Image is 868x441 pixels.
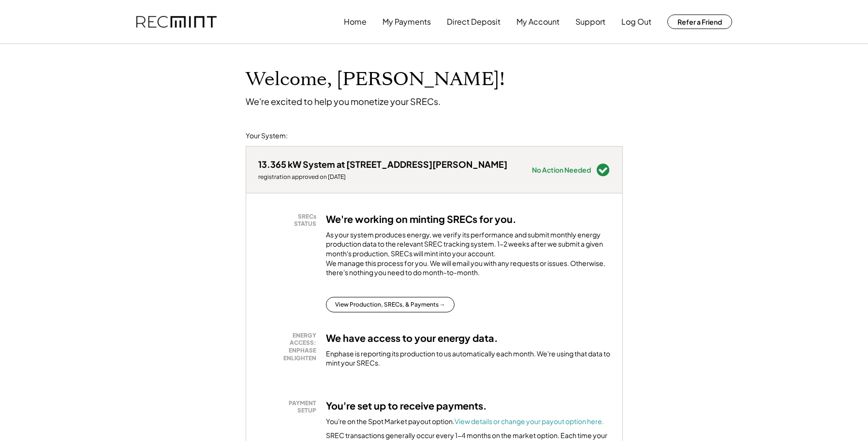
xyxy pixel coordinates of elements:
button: Log Out [621,12,651,31]
h3: You're set up to receive payments. [326,399,487,412]
div: We're excited to help you monetize your SRECs. [246,96,441,107]
h1: Welcome, [PERSON_NAME]! [246,68,505,91]
div: As your system produces energy, we verify its performance and submit monthly energy production da... [326,230,610,282]
button: Home [344,12,367,31]
button: My Account [516,12,559,31]
h3: We're working on minting SRECs for you. [326,213,516,225]
div: No Action Needed [532,166,591,173]
h3: We have access to your energy data. [326,332,498,344]
a: View details or change your payout option here. [455,417,604,426]
div: registration approved on [DATE] [258,173,507,181]
div: Your System: [246,131,288,141]
div: Enphase is reporting its production to us automatically each month. We're using that data to mint... [326,349,610,368]
div: 13.365 kW System at [STREET_ADDRESS][PERSON_NAME] [258,159,507,170]
button: View Production, SRECs, & Payments → [326,297,455,312]
button: My Payments [383,12,431,31]
div: PAYMENT SETUP [263,399,316,414]
div: SRECs STATUS [263,213,316,228]
button: Direct Deposit [447,12,500,31]
button: Refer a Friend [667,15,732,29]
button: Support [575,12,605,31]
div: You're on the Spot Market payout option. [326,417,604,426]
img: recmint-logotype%403x.png [136,16,217,28]
div: ENERGY ACCESS: ENPHASE ENLIGHTEN [263,332,316,362]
